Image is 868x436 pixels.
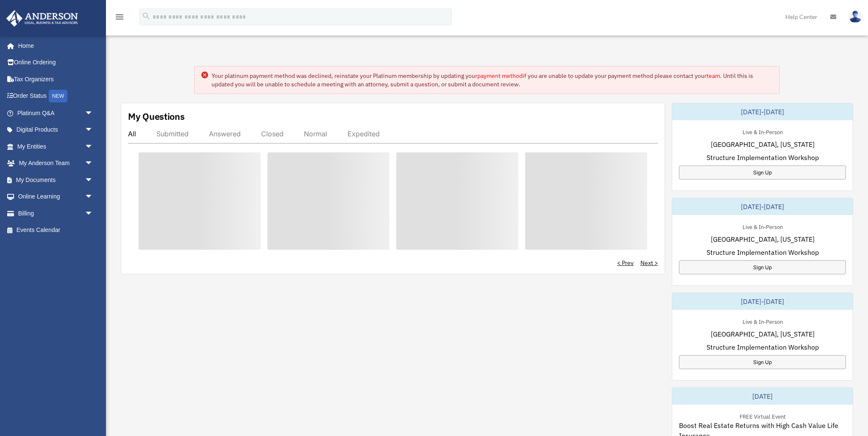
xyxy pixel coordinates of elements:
[261,130,284,138] div: Closed
[142,11,151,21] i: search
[672,103,853,120] div: [DATE]-[DATE]
[679,355,846,369] a: Sign Up
[85,188,102,206] span: arrow_drop_down
[6,88,106,105] a: Order StatusNEW
[711,329,815,339] span: [GEOGRAPHIC_DATA], [US_STATE]
[672,293,853,310] div: [DATE]-[DATE]
[85,121,102,139] span: arrow_drop_down
[617,259,634,267] a: < Prev
[209,130,241,138] div: Answered
[6,205,106,222] a: Billingarrow_drop_down
[736,317,790,326] div: Live & In-Person
[348,130,380,138] div: Expedited
[679,166,846,179] a: Sign Up
[114,12,125,22] i: menu
[707,342,819,352] span: Structure Implementation Workshop
[211,72,773,88] div: Your platinum payment method was declined, reinstate your Platinum membership by updating your if...
[85,171,102,189] span: arrow_drop_down
[6,71,106,88] a: Tax Organizers
[304,130,327,138] div: Normal
[85,138,102,155] span: arrow_drop_down
[707,152,819,163] span: Structure Implementation Workshop
[679,260,846,274] a: Sign Up
[128,110,185,123] div: My Questions
[6,121,106,138] a: Digital Productsarrow_drop_down
[6,54,106,71] a: Online Ordering
[711,234,815,244] span: [GEOGRAPHIC_DATA], [US_STATE]
[707,72,720,80] a: team
[114,15,125,22] a: menu
[640,259,658,267] a: Next >
[6,188,106,205] a: Online Learningarrow_drop_down
[849,11,862,23] img: User Pic
[128,130,136,138] div: All
[6,171,106,188] a: My Documentsarrow_drop_down
[477,72,523,80] a: payment method
[6,222,106,239] a: Events Calendar
[736,222,790,231] div: Live & In-Person
[6,37,102,54] a: Home
[707,247,819,257] span: Structure Implementation Workshop
[6,105,106,121] a: Platinum Q&Aarrow_drop_down
[711,139,815,149] span: [GEOGRAPHIC_DATA], [US_STATE]
[85,105,102,122] span: arrow_drop_down
[4,10,81,27] img: Anderson Advisors Platinum Portal
[672,198,853,215] div: [DATE]-[DATE]
[6,138,106,155] a: My Entitiesarrow_drop_down
[733,411,793,420] div: FREE Virtual Event
[156,130,189,138] div: Submitted
[672,388,853,405] div: [DATE]
[736,127,790,136] div: Live & In-Person
[85,155,102,172] span: arrow_drop_down
[85,205,102,222] span: arrow_drop_down
[6,155,106,172] a: My Anderson Teamarrow_drop_down
[49,90,67,102] div: NEW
